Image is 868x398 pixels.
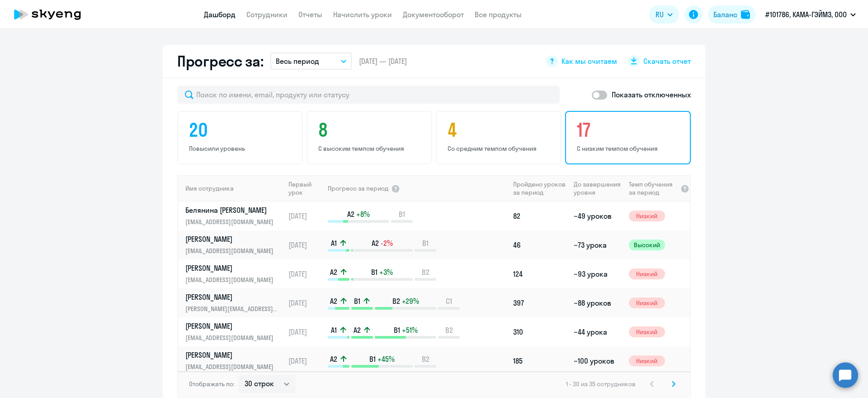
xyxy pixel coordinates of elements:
div: Баланс [713,9,737,20]
span: Низкий [629,297,665,308]
td: ~88 уроков [570,288,625,317]
span: Как мы считаем [561,56,617,66]
h4: 17 [577,119,682,141]
p: [EMAIL_ADDRESS][DOMAIN_NAME] [185,275,278,285]
img: balance [741,10,750,19]
p: #101786, КАМА-ГЭЙМЗ, ООО [765,9,847,20]
span: A2 [347,209,354,219]
span: B1 [371,267,377,277]
span: B1 [369,354,376,364]
button: RU [649,5,679,24]
span: B2 [422,354,429,364]
td: [DATE] [285,201,327,230]
span: Низкий [629,269,665,279]
input: Поиск по имени, email, продукту или статусу [177,86,560,104]
p: С низким темпом обучения [577,144,682,153]
span: A2 [354,325,361,335]
p: Белянина [PERSON_NAME] [185,205,278,215]
td: ~73 урока [570,230,625,259]
p: [PERSON_NAME] [185,350,278,360]
p: [EMAIL_ADDRESS][DOMAIN_NAME] [185,333,278,343]
p: [EMAIL_ADDRESS][DOMAIN_NAME] [185,217,278,227]
span: Отображать по: [189,380,235,388]
span: A2 [330,296,337,306]
p: Весь период [276,56,319,67]
span: C1 [446,296,452,306]
p: [PERSON_NAME] [185,292,278,302]
td: 82 [509,201,570,230]
span: Низкий [629,355,665,366]
p: [EMAIL_ADDRESS][DOMAIN_NAME] [185,362,278,372]
td: [DATE] [285,288,327,317]
span: +29% [402,296,419,306]
td: 310 [509,317,570,346]
p: [PERSON_NAME] [185,263,278,273]
span: B1 [394,325,400,335]
span: B2 [422,267,429,277]
h4: 8 [318,119,423,141]
span: [DATE] — [DATE] [359,56,407,66]
button: #101786, КАМА-ГЭЙМЗ, ООО [761,4,860,25]
td: 124 [509,259,570,288]
span: Прогресс за период [328,184,388,192]
span: A2 [372,238,379,248]
td: ~49 уроков [570,201,625,230]
a: Белянина [PERSON_NAME][EMAIL_ADDRESS][DOMAIN_NAME] [185,205,284,227]
td: [DATE] [285,230,327,259]
span: -2% [381,238,393,248]
th: Первый урок [285,175,327,201]
td: [DATE] [285,259,327,288]
p: Повысили уровень [189,144,294,153]
h4: 4 [448,119,552,141]
p: Со средним темпом обучения [448,144,552,153]
span: B1 [399,209,405,219]
a: Отчеты [298,10,322,19]
p: [PERSON_NAME][EMAIL_ADDRESS][DOMAIN_NAME] [185,304,278,314]
a: [PERSON_NAME][EMAIL_ADDRESS][DOMAIN_NAME] [185,350,284,372]
a: [PERSON_NAME][PERSON_NAME][EMAIL_ADDRESS][DOMAIN_NAME] [185,292,284,314]
td: 46 [509,230,570,259]
a: Документооборот [403,10,464,19]
td: ~93 урока [570,259,625,288]
span: Темп обучения за период [629,180,678,197]
th: Пройдено уроков за период [509,175,570,201]
span: A2 [330,267,337,277]
span: RU [656,9,664,20]
a: Начислить уроки [333,10,392,19]
span: Скачать отчет [643,56,691,66]
span: Высокий [629,240,665,250]
p: Показать отключенных [612,89,691,100]
td: ~100 уроков [570,346,625,375]
span: Низкий [629,326,665,337]
span: 1 - 30 из 35 сотрудников [566,380,636,388]
a: Дашборд [204,10,236,19]
td: [DATE] [285,346,327,375]
button: Весь период [270,53,352,70]
h4: 20 [189,119,294,141]
p: С высоким темпом обучения [318,144,423,153]
span: +8% [356,209,370,219]
a: [PERSON_NAME][EMAIL_ADDRESS][DOMAIN_NAME] [185,321,284,343]
button: Балансbalance [708,5,755,24]
a: Все продукты [475,10,522,19]
p: [EMAIL_ADDRESS][DOMAIN_NAME] [185,246,278,256]
p: [PERSON_NAME] [185,321,278,331]
span: B2 [445,325,453,335]
span: A1 [331,325,337,335]
th: Имя сотрудника [178,175,285,201]
h2: Прогресс за: [177,52,263,70]
span: B1 [354,296,360,306]
td: ~44 урока [570,317,625,346]
span: B1 [422,238,429,248]
td: 397 [509,288,570,317]
span: A1 [331,238,337,248]
a: Сотрудники [246,10,288,19]
span: B2 [392,296,400,306]
td: [DATE] [285,317,327,346]
a: [PERSON_NAME][EMAIL_ADDRESS][DOMAIN_NAME] [185,234,284,256]
th: До завершения уровня [570,175,625,201]
span: Низкий [629,211,665,221]
td: 185 [509,346,570,375]
p: [PERSON_NAME] [185,234,278,244]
